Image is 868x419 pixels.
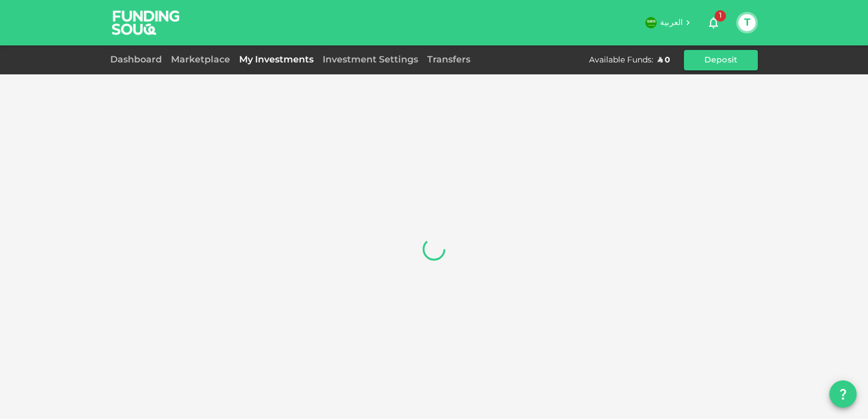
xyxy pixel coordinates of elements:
[110,56,166,64] a: Dashboard
[702,11,725,34] button: 1
[829,380,857,408] button: question
[235,56,318,64] a: My Investments
[738,14,756,31] button: T
[166,56,235,64] a: Marketplace
[660,19,683,27] span: العربية
[589,55,653,66] div: Available Funds :
[318,56,423,64] a: Investment Settings
[658,55,670,66] div: ʢ 0
[645,17,657,28] img: flag-sa.b9a346574cdc8950dd34b50780441f57.svg
[684,50,758,70] button: Deposit
[715,10,726,22] span: 1
[423,56,475,64] a: Transfers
